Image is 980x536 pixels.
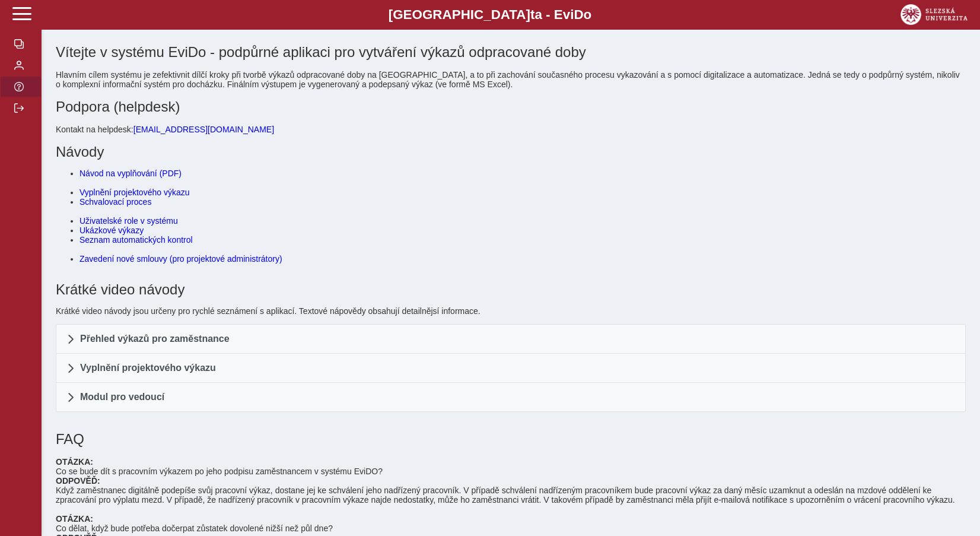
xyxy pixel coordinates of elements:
[56,281,966,298] h1: Krátké video návody
[56,514,93,524] b: OTÁZKA:
[79,235,193,245] a: Seznam automatických kontrol
[56,44,966,61] h1: Vítejte v systému EviDo - podpůrné aplikaci pro vytváření výkazů odpracované doby
[56,476,100,486] b: ODPOVĚĎ:
[80,363,216,373] span: Vyplnění projektového výkazu
[79,226,144,235] a: Ukázkové výkazy
[36,7,944,23] b: [GEOGRAPHIC_DATA] a - Evi
[79,197,151,207] a: Schvalovací proces
[79,169,182,178] a: Návod na vyplňování (PDF)
[574,7,583,22] span: D
[56,99,966,115] h1: Podpora (helpdesk)
[80,334,230,344] span: Přehled výkazů pro zaměstnance
[79,216,178,226] a: Uživatelské role v systému
[133,125,274,134] a: [EMAIL_ADDRESS][DOMAIN_NAME]
[530,7,534,22] span: t
[79,254,282,264] a: Zavedení nové smlouvy (pro projektové administrátory)
[79,188,189,197] a: Vyplnění projektového výkazu
[80,392,164,402] span: Modul pro vedoucí
[56,457,93,467] b: OTÁZKA:
[56,144,966,160] h1: Návody
[56,431,966,448] h1: FAQ
[901,4,968,25] img: logo_web_su.png
[584,7,592,22] span: o
[56,306,966,316] p: Krátké video návody jsou určeny pro rychlé seznámení s aplikací. Textové nápovědy obsahují detail...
